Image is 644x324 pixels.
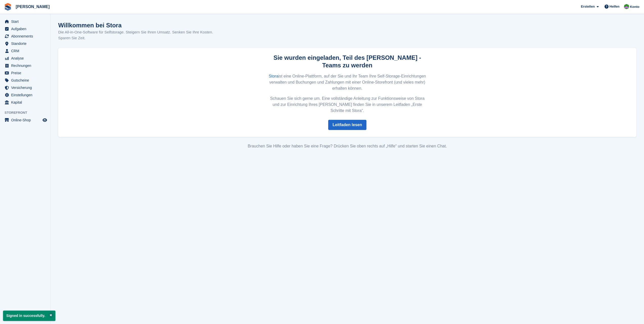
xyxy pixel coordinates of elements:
[58,22,220,29] h1: Willkommen bei Stora
[42,117,48,123] a: Vorschau-Shop
[5,110,50,115] span: Storefront
[11,69,41,77] span: Preise
[269,74,278,78] a: Stora
[3,25,48,32] a: menu
[274,54,421,69] strong: Sie wurden eingeladen, Teil des [PERSON_NAME] -Teams zu werden
[3,62,48,69] a: menu
[3,40,48,47] a: menu
[11,77,41,84] span: Gutscheine
[11,18,41,25] span: Start
[11,40,41,47] span: Standorte
[581,4,595,9] span: Erstellen
[11,117,41,124] span: Online-Shop
[11,55,41,62] span: Analyse
[630,4,639,9] span: Konto
[3,69,48,77] a: menu
[3,18,48,25] a: menu
[3,55,48,62] a: menu
[3,33,48,40] a: menu
[4,3,12,11] img: stora-icon-8386f47178a22dfd0bd8f6a31ec36ba5ce8667c1dd55bd0f319d3a0aa187defe.svg
[58,143,636,149] div: Brauchen Sie Hilfe oder haben Sie eine Frage? Drücken Sie oben rechts auf „Hilfe“ und starten Sie...
[3,117,48,124] a: Speisekarte
[11,84,41,91] span: Versicherung
[11,91,41,99] span: Einstellungen
[610,4,620,9] span: Helfen
[3,99,48,106] a: menu
[328,120,366,130] a: Leitfaden lesen
[11,62,41,69] span: Rechnungen
[3,47,48,54] a: menu
[11,47,41,54] span: CRM
[3,84,48,91] a: menu
[14,3,52,11] a: [PERSON_NAME]
[267,96,427,114] p: Schauen Sie sich gerne um. Eine vollständige Anleitung zur Funktionsweise von Stora und zur Einri...
[3,91,48,99] a: menu
[3,311,55,321] p: Signed in successfully.
[11,25,41,32] span: Aufgaben
[11,33,41,40] span: Abonnements
[267,73,427,91] p: ist eine Online-Plattform, auf der Sie und Ihr Team Ihre Self-Storage-Einrichtungen verwalten und...
[58,29,220,41] p: Die All-in-One-Software für Selfstorage. Steigern Sie Ihren Umsatz. Senken Sie Ihre Kosten. Spare...
[11,99,41,106] span: Kapital
[624,4,629,9] img: Kirsten May-Schäfer
[3,77,48,84] a: menu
